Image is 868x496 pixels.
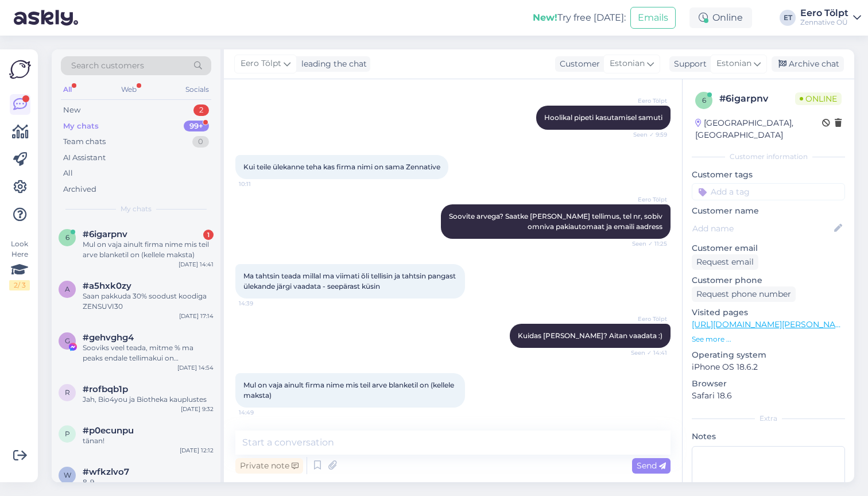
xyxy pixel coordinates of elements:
p: See more ... [692,334,845,344]
span: #gehvghg4 [83,332,134,343]
div: Support [669,58,707,70]
span: 14:39 [239,299,282,308]
span: #rofbqb1p [83,384,128,394]
div: Eero Tölpt [800,9,848,18]
div: leading the chat [297,58,367,70]
span: Eero Tölpt [624,315,667,323]
span: Seen ✓ 14:41 [624,348,667,357]
div: Try free [DATE]: [533,11,626,25]
span: p [65,429,70,438]
p: Safari 18.6 [692,390,845,402]
span: r [65,388,70,397]
div: Private note [235,458,303,474]
div: Web [119,82,139,97]
span: #p0ecunpu [83,425,134,436]
div: [DATE] 9:32 [181,405,214,413]
div: Socials [183,82,211,97]
p: Customer email [692,242,845,254]
span: Kuidas [PERSON_NAME]? Aitan vaadata :) [518,331,662,340]
span: w [64,471,71,479]
div: # 6igarpnv [719,92,795,106]
div: Customer [555,58,600,70]
div: Archived [63,184,96,195]
p: Operating system [692,349,845,361]
b: New! [533,12,557,23]
div: 1 [203,230,214,240]
p: Customer tags [692,169,845,181]
div: Mul on vaja ainult firma nime mis teil arve blanketil on (kellele maksta) [83,239,214,260]
p: Notes [692,431,845,443]
div: 2 [193,104,209,116]
div: My chats [63,121,99,132]
input: Add name [692,222,832,235]
span: 14:49 [239,408,282,417]
div: 0 [192,136,209,148]
div: Customer information [692,152,845,162]
span: Seen ✓ 11:25 [624,239,667,248]
span: g [65,336,70,345]
div: All [61,82,74,97]
div: [DATE] 12:12 [180,446,214,455]
p: Browser [692,378,845,390]
div: New [63,104,80,116]
div: [GEOGRAPHIC_DATA], [GEOGRAPHIC_DATA] [695,117,822,141]
span: #a5hxk0zy [83,281,131,291]
span: Send [637,460,666,471]
span: Ma tahtsin teada millal ma viimati õli tellisin ja tahtsin pangast ülekande järgi vaadata - seepä... [243,272,458,290]
div: All [63,168,73,179]
p: iPhone OS 18.6.2 [692,361,845,373]
span: My chats [121,204,152,214]
div: Saan pakkuda 30% soodust koodiga ZENSUVI30 [83,291,214,312]
span: Online [795,92,842,105]
span: Soovite arvega? Saatke [PERSON_NAME] tellimus, tel nr, sobiv omniva pakiautomaat ja emaili aadress [449,212,664,231]
div: [DATE] 14:54 [177,363,214,372]
span: Seen ✓ 9:59 [624,130,667,139]
img: Askly Logo [9,59,31,80]
div: Jah, Bio4you ja Biotheka kauplustes [83,394,214,405]
span: Eero Tölpt [624,195,667,204]
div: Extra [692,413,845,424]
div: Team chats [63,136,106,148]
span: #6igarpnv [83,229,127,239]
p: Customer phone [692,274,845,286]
div: Online [689,7,752,28]
span: 6 [702,96,706,104]
div: Zennative OÜ [800,18,848,27]
span: 10:11 [239,180,282,188]
a: Eero TölptZennative OÜ [800,9,861,27]
div: [DATE] 17:14 [179,312,214,320]
div: AI Assistant [63,152,106,164]
span: Estonian [610,57,645,70]
div: Request phone number [692,286,796,302]
span: Kui teile ülekanne teha kas firma nimi on sama Zennative [243,162,440,171]
input: Add a tag [692,183,845,200]
p: Customer name [692,205,845,217]
div: 99+ [184,121,209,132]
span: Eero Tölpt [241,57,281,70]
div: ET [780,10,796,26]
span: Eero Tölpt [624,96,667,105]
div: Archive chat [772,56,844,72]
span: Hoolikal pipeti kasutamisel samuti [544,113,662,122]
div: 2 / 3 [9,280,30,290]
p: Visited pages [692,307,845,319]
span: #wfkzlvo7 [83,467,129,477]
div: 8-9 [83,477,214,487]
span: a [65,285,70,293]
button: Emails [630,7,676,29]
div: Look Here [9,239,30,290]
div: Sooviks veel teada, mitme % ma peaks endale tellimakui on uneprobleemid? [83,343,214,363]
span: Mul on vaja ainult firma nime mis teil arve blanketil on (kellele maksta) [243,381,456,400]
a: [URL][DOMAIN_NAME][PERSON_NAME] [692,319,850,330]
div: Request email [692,254,758,270]
div: [DATE] 14:41 [179,260,214,269]
div: tänan! [83,436,214,446]
span: Estonian [716,57,751,70]
span: Search customers [71,60,144,72]
span: 6 [65,233,69,242]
